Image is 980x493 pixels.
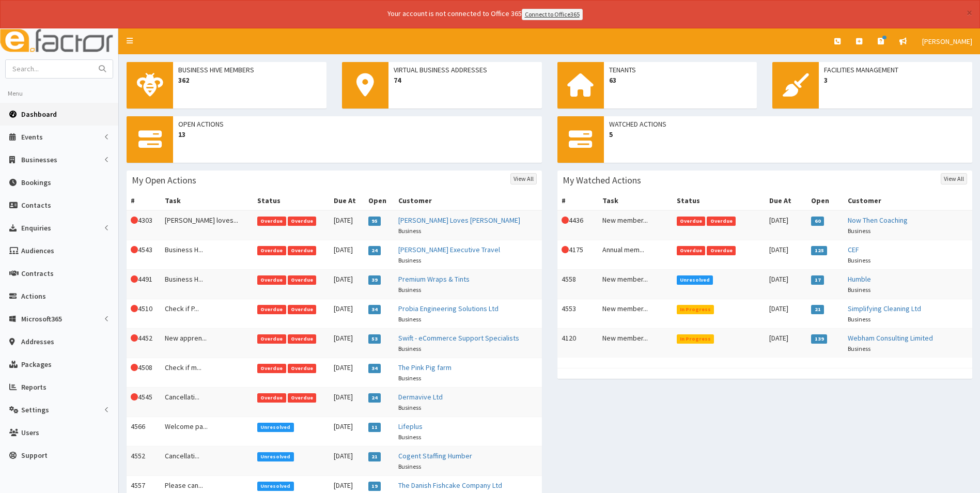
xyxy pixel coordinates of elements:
[765,191,807,210] th: Due At
[707,217,736,226] span: Overdue
[398,315,421,323] small: Business
[131,334,138,342] i: This Action is overdue!
[330,417,364,446] td: [DATE]
[257,423,294,432] span: Unresolved
[21,337,54,346] span: Addresses
[941,173,967,184] a: View All
[330,446,364,475] td: [DATE]
[609,75,752,85] span: 63
[598,240,672,269] td: Annual mem...
[848,227,870,235] small: Business
[510,173,537,184] a: View All
[21,223,51,233] span: Enquiries
[398,392,443,402] a: Dermavive Ltd
[178,119,537,129] span: Open Actions
[127,387,161,417] td: 4545
[330,240,364,269] td: [DATE]
[848,304,921,313] a: Simplifying Cleaning Ltd
[398,433,421,441] small: Business
[21,178,51,187] span: Bookings
[364,191,394,210] th: Open
[967,7,972,18] button: ×
[21,110,57,119] span: Dashboard
[288,275,317,285] span: Overdue
[253,191,330,210] th: Status
[398,227,421,235] small: Business
[178,65,321,75] span: Business Hive Members
[811,305,824,314] span: 21
[848,286,870,294] small: Business
[563,176,641,185] h3: My Watched Actions
[368,452,381,461] span: 21
[178,129,537,140] span: 13
[398,404,421,411] small: Business
[368,423,381,432] span: 11
[848,274,871,284] a: Humble
[161,240,253,269] td: Business H...
[398,363,452,372] a: The Pink Pig farm
[398,451,472,460] a: Cogent Staffing Humber
[914,28,980,54] a: [PERSON_NAME]
[807,191,843,210] th: Open
[330,299,364,328] td: [DATE]
[557,299,599,328] td: 4553
[368,364,381,373] span: 34
[161,328,253,358] td: New appren...
[330,191,364,210] th: Due At
[257,305,286,314] span: Overdue
[161,358,253,387] td: Check if m...
[609,129,968,140] span: 5
[257,217,286,226] span: Overdue
[21,405,49,414] span: Settings
[765,328,807,358] td: [DATE]
[257,393,286,403] span: Overdue
[368,334,381,344] span: 53
[398,374,421,382] small: Business
[598,299,672,328] td: New member...
[557,269,599,299] td: 4558
[330,210,364,240] td: [DATE]
[598,210,672,240] td: New member...
[398,274,470,284] a: Premium Wraps & Tints
[330,328,364,358] td: [DATE]
[288,393,317,403] span: Overdue
[394,191,542,210] th: Customer
[522,9,583,20] a: Connect to Office365
[609,65,752,75] span: Tenants
[848,345,870,352] small: Business
[257,246,286,255] span: Overdue
[131,217,138,224] i: This Action is overdue!
[288,364,317,373] span: Overdue
[394,75,537,85] span: 74
[257,482,294,491] span: Unresolved
[677,334,714,344] span: In Progress
[368,482,381,491] span: 19
[21,291,46,301] span: Actions
[557,240,599,269] td: 4175
[127,299,161,328] td: 4510
[844,191,972,210] th: Customer
[848,245,859,254] a: CEF
[127,240,161,269] td: 4543
[811,334,827,344] span: 139
[562,217,569,224] i: This Action is overdue!
[811,246,827,255] span: 125
[557,210,599,240] td: 4436
[21,382,46,392] span: Reports
[161,387,253,417] td: Cancellati...
[127,210,161,240] td: 4303
[21,201,51,210] span: Contacts
[132,176,196,185] h3: My Open Actions
[288,217,317,226] span: Overdue
[824,65,967,75] span: Facilities Management
[21,246,54,255] span: Audiences
[922,37,972,46] span: [PERSON_NAME]
[598,269,672,299] td: New member...
[398,215,520,225] a: [PERSON_NAME] Loves [PERSON_NAME]
[127,269,161,299] td: 4491
[161,191,253,210] th: Task
[21,314,62,323] span: Microsoft365
[598,191,672,210] th: Task
[257,452,294,461] span: Unresolved
[398,422,423,431] a: Lifeplus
